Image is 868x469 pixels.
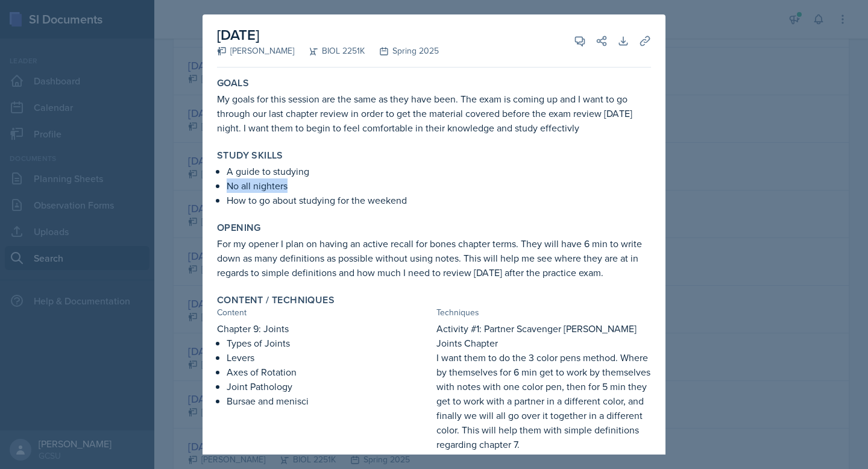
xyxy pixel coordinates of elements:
p: How to go about studying for the weekend [227,193,651,207]
label: Goals [217,77,249,89]
label: Opening [217,222,261,234]
p: Activity #1: Partner Scavenger [PERSON_NAME] Joints Chapter [436,321,651,350]
p: I want them to do the 3 color pens method. Where by themselves for 6 min get to work by themselve... [436,350,651,452]
div: Spring 2025 [365,45,439,57]
div: BIOL 2251K [294,45,365,57]
label: Content / Techniques [217,294,335,306]
div: Content [217,306,432,319]
p: Types of Joints [227,336,432,350]
p: For my opener I plan on having an active recall for bones chapter terms. They will have 6 min to ... [217,236,651,280]
p: My goals for this session are the same as they have been. The exam is coming up and I want to go ... [217,92,651,135]
p: A guide to studying [227,164,651,178]
p: No all nighters [227,178,651,193]
p: Chapter 9: Joints [217,321,432,336]
p: Axes of Rotation [227,365,432,379]
p: Levers [227,350,432,365]
div: Techniques [436,306,651,319]
p: Joint Pathology [227,379,432,394]
label: Study Skills [217,150,283,162]
div: [PERSON_NAME] [217,45,294,57]
h2: [DATE] [217,24,439,46]
p: Bursae and menisci [227,394,432,408]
